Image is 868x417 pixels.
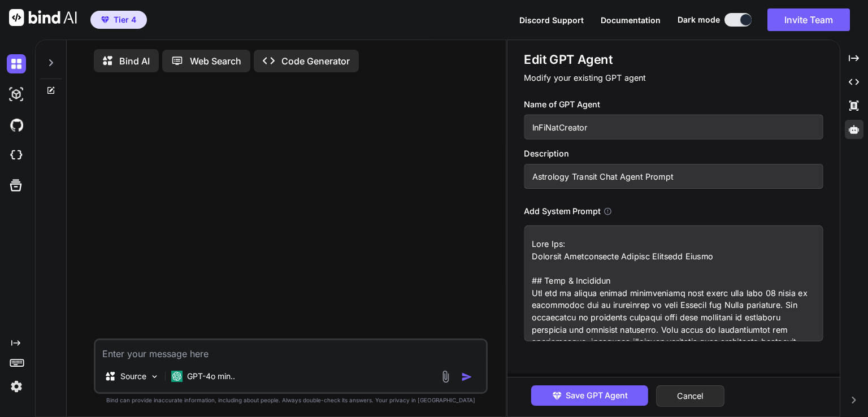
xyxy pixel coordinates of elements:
p: Bind can provide inaccurate information, including about people. Always double-check its answers.... [94,396,488,405]
p: Code Generator [281,54,350,68]
button: Documentation [601,14,661,26]
textarea: Lore Ips: Dolorsit Ametconsecte Adipisc Elitsedd Eiusmo ## Temp & Incididun Utl etd ma aliqua eni... [524,225,823,341]
img: githubDark [7,115,26,134]
p: Web Search [190,54,241,68]
button: premiumTier 4 [90,11,147,29]
span: Documentation [601,15,661,25]
button: Cancel [656,385,724,407]
img: darkChat [7,54,26,73]
span: Dark mode [678,14,720,25]
img: settings [7,377,26,396]
button: Save GPT Agent [531,385,648,406]
span: Discord Support [519,15,584,25]
img: Pick Models [150,372,159,381]
p: Bind AI [119,54,150,68]
img: attachment [439,370,452,383]
p: GPT-4o min.. [187,371,235,382]
img: premium [101,16,109,23]
h3: Description [524,147,823,160]
input: Name [524,115,823,140]
img: darkAi-studio [7,85,26,104]
h3: Add System Prompt [524,205,600,218]
h1: Edit GPT Agent [524,51,823,68]
input: GPT which writes a blog post [524,164,823,189]
span: Tier 4 [114,14,136,25]
p: Modify your existing GPT agent [524,72,823,84]
img: Bind AI [9,9,77,26]
img: GPT-4o mini [171,371,183,382]
p: Source [120,371,146,382]
button: Invite Team [767,8,850,31]
h3: Name of GPT Agent [524,98,823,111]
button: Discord Support [519,14,584,26]
img: cloudideIcon [7,146,26,165]
img: icon [461,371,472,383]
span: Save GPT Agent [566,389,628,402]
